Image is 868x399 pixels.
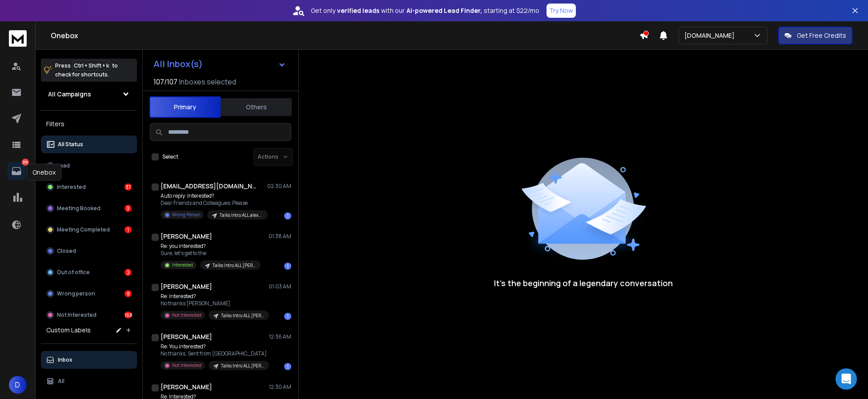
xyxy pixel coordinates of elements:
div: 37 [125,184,132,191]
button: Primary [149,96,221,118]
h1: [PERSON_NAME] [161,232,212,241]
button: Interested37 [41,178,137,196]
button: Wrong person8 [41,285,137,303]
p: Meeting Booked [57,205,100,212]
button: Meeting Booked3 [41,199,137,217]
p: Re: Interested? [161,293,267,300]
p: 219 [22,159,29,166]
div: Open Intercom Messenger [836,368,857,390]
p: Lead [57,162,70,169]
p: Talks Intro ALL [PERSON_NAME]@ #20250701 [213,262,255,269]
a: 219 [8,162,25,180]
button: All Inbox(s) [146,55,293,73]
p: Get only with our starting at $22/mo [311,6,539,15]
p: 12:36 AM [269,333,291,340]
p: 01:38 AM [269,233,291,240]
div: 1 [284,313,291,320]
div: 1 [125,226,132,233]
button: Others [221,97,292,117]
h3: Filters [41,118,137,130]
p: Out of office [57,269,90,276]
div: Onebox [27,164,61,181]
h1: [PERSON_NAME] [161,282,212,291]
p: Auto reply: Interested? [161,192,267,199]
div: 1 [284,212,291,219]
p: Dear Friends and Colleagues: Please [161,199,267,207]
p: [DOMAIN_NAME] [684,31,738,40]
button: All Status [41,136,137,153]
strong: verified leads [337,6,379,15]
p: Wrong person [57,290,95,297]
p: No thanks. Sent from [GEOGRAPHIC_DATA] [161,350,267,357]
p: Sure, let’s get to the [161,250,261,257]
button: Lead [41,157,137,175]
h3: Inboxes selected [179,76,236,87]
button: D [9,376,27,394]
div: 168 [125,311,132,319]
p: Talks Intro ALL [PERSON_NAME]@ #20250701 [221,363,264,369]
button: All Campaigns [41,85,137,103]
p: Inbox [58,356,72,363]
p: Press to check for shortcuts. [55,61,118,79]
h1: All Inbox(s) [153,60,203,68]
button: Out of office2 [41,263,137,281]
p: It’s the beginning of a legendary conversation [494,277,673,289]
p: Interested [57,184,86,191]
label: Select [162,153,178,160]
p: All [58,378,64,385]
span: Ctrl + Shift + k [72,60,110,71]
p: Wrong Person [172,211,200,218]
button: Not Interested168 [41,306,137,324]
div: 1 [284,363,291,370]
h3: Custom Labels [46,326,91,335]
button: All [41,372,137,390]
div: 3 [125,205,132,212]
button: Meeting Completed1 [41,221,137,239]
p: Talks Intro ALL alex@ #20250701 [220,212,262,219]
p: 02:30 AM [267,183,291,190]
h1: [EMAIL_ADDRESS][DOMAIN_NAME] [161,182,258,191]
p: Re: you interested? [161,243,261,250]
p: Try Now [549,6,573,15]
p: Not Interested [57,311,96,319]
button: Try Now [547,4,576,18]
p: Not Interested [172,362,201,369]
button: Get Free Credits [778,27,852,44]
p: Meeting Completed [57,226,110,233]
p: Interested [172,262,193,268]
div: 1 [284,263,291,270]
p: No thanks [PERSON_NAME] [161,300,267,307]
button: Closed [41,242,137,260]
h1: Onebox [51,30,639,41]
p: All Status [58,141,83,148]
h1: All Campaigns [48,90,91,99]
h1: [PERSON_NAME] [161,332,212,341]
p: Talks Intro ALL [PERSON_NAME]@ #20250701 [221,312,264,319]
p: Re: You interested? [161,343,267,350]
button: Inbox [41,351,137,369]
p: 12:30 AM [269,383,291,391]
h1: [PERSON_NAME] [161,383,212,391]
div: 2 [125,269,132,276]
p: 01:03 AM [269,283,291,290]
div: 8 [125,290,132,297]
p: Not Interested [172,312,201,319]
p: Closed [57,247,76,255]
p: Get Free Credits [797,31,846,40]
strong: AI-powered Lead Finder, [406,6,482,15]
span: 107 / 107 [153,76,177,87]
img: logo [9,30,27,47]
